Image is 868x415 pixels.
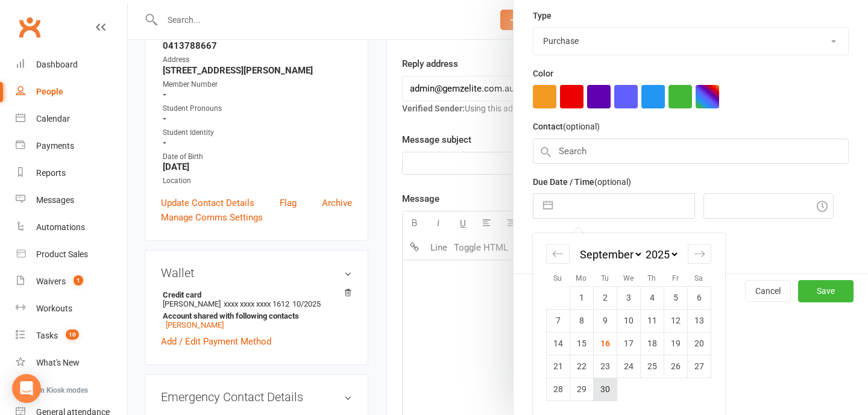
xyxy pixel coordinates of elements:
div: Move backward to switch to the previous month. [546,244,570,264]
div: Move forward to switch to the next month. [688,244,711,264]
a: Payments [16,133,127,160]
td: Monday, September 29, 2025 [570,378,593,401]
label: Type [533,9,552,22]
td: Tuesday, September 9, 2025 [593,309,617,332]
td: Friday, September 12, 2025 [664,309,687,332]
td: Saturday, September 20, 2025 [687,332,711,355]
small: Th [647,274,656,282]
td: Monday, September 22, 2025 [570,355,593,378]
a: Clubworx [14,12,45,42]
label: Color [533,67,553,80]
td: Friday, September 5, 2025 [664,286,687,309]
td: Wednesday, September 10, 2025 [617,309,640,332]
a: Reports [16,160,127,187]
td: Thursday, September 4, 2025 [640,286,664,309]
td: Saturday, September 27, 2025 [687,355,711,378]
small: Mo [576,274,587,282]
div: People [36,87,63,96]
div: Payments [36,141,74,151]
span: 10 [66,329,79,340]
small: Fr [672,274,679,282]
td: Sunday, September 21, 2025 [546,355,570,378]
div: Reports [36,168,66,178]
a: Messages [16,187,127,214]
a: People [16,78,127,105]
td: Sunday, September 7, 2025 [546,309,570,332]
td: Sunday, September 14, 2025 [546,332,570,355]
div: What's New [36,358,80,367]
label: Contact [533,120,600,133]
td: Thursday, September 11, 2025 [640,309,664,332]
a: Waivers 1 [16,268,127,295]
td: Tuesday, September 23, 2025 [593,355,617,378]
label: Due Date / Time [533,175,631,189]
label: Email preferences [533,230,603,243]
div: Calendar [533,233,725,415]
td: Friday, September 26, 2025 [664,355,687,378]
td: Sunday, September 28, 2025 [546,378,570,401]
div: Waivers [36,276,66,286]
a: Automations [16,214,127,241]
td: Saturday, September 6, 2025 [687,286,711,309]
td: Tuesday, September 30, 2025 [593,378,617,401]
a: Product Sales [16,241,127,268]
small: Su [553,274,562,282]
small: Sa [694,274,703,282]
small: (optional) [563,122,600,131]
button: Save [798,280,854,302]
td: Thursday, September 18, 2025 [640,332,664,355]
small: (optional) [594,177,631,187]
small: We [623,274,634,282]
td: Saturday, September 13, 2025 [687,309,711,332]
a: Tasks 10 [16,322,127,349]
div: Tasks [36,331,58,340]
span: 1 [74,275,83,286]
td: Wednesday, September 24, 2025 [617,355,640,378]
div: Messages [36,195,74,205]
div: Product Sales [36,249,88,259]
td: Monday, September 1, 2025 [570,286,593,309]
div: Automations [36,222,85,232]
a: Dashboard [16,51,127,78]
td: Tuesday, September 16, 2025 [593,332,617,355]
td: Wednesday, September 17, 2025 [617,332,640,355]
td: Monday, September 15, 2025 [570,332,593,355]
div: Workouts [36,304,72,313]
a: Workouts [16,295,127,322]
button: Cancel [745,280,791,302]
td: Monday, September 8, 2025 [570,309,593,332]
a: Calendar [16,105,127,133]
div: Open Intercom Messenger [12,374,41,403]
td: Tuesday, September 2, 2025 [593,286,617,309]
td: Wednesday, September 3, 2025 [617,286,640,309]
td: Friday, September 19, 2025 [664,332,687,355]
div: Calendar [36,114,70,123]
small: Tu [601,274,609,282]
td: Thursday, September 25, 2025 [640,355,664,378]
input: Search [533,139,849,164]
div: Dashboard [36,60,78,69]
a: What's New [16,349,127,376]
